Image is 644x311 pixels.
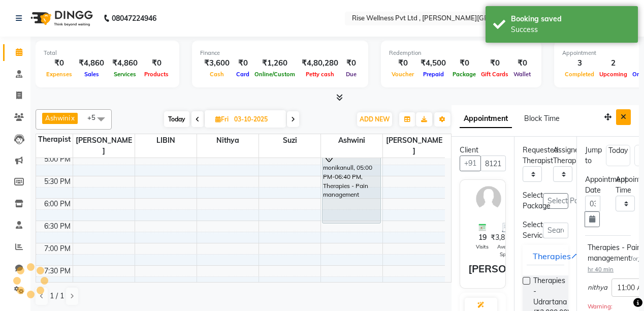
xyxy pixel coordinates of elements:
span: Expenses [44,71,75,78]
div: ₹0 [44,57,75,69]
input: Search by service name [543,223,568,238]
div: ₹0 [342,57,360,69]
div: Total [44,49,171,57]
span: Upcoming [597,71,630,78]
div: 7:00 PM [42,243,73,254]
div: monikanull, 05:00 PM-06:40 PM, Therapies - Pain management [323,150,380,223]
div: 2 [597,57,630,69]
div: ₹0 [142,57,171,69]
div: ₹3,600 [200,57,234,69]
button: Close [616,109,631,125]
div: Assigned Therapist [553,145,568,166]
span: Today [164,111,189,127]
span: 1 / 1 [50,291,64,301]
div: ₹4,80,280 [298,57,342,69]
div: ₹0 [511,57,533,69]
span: [PERSON_NAME] [73,134,135,158]
span: Average Spent [491,243,523,258]
input: 2025-10-03 [231,112,282,127]
div: 7:30 PM [42,266,73,276]
button: Select Package [543,193,568,209]
span: nithya [197,134,259,147]
div: Client [460,145,506,155]
div: Requested Therapist [523,145,538,166]
span: Ashwini [45,114,70,122]
button: Therapies [527,247,564,265]
span: LIBIN [135,134,197,147]
span: +5 [87,113,103,121]
div: 5:30 PM [42,176,73,187]
div: ₹4,860 [75,57,108,69]
span: Online/Custom [252,71,298,78]
div: Success [511,24,630,35]
div: Select Package [515,190,535,211]
div: [PERSON_NAME] [468,261,553,276]
span: Voucher [389,71,416,78]
span: Ashwini [321,134,382,147]
div: Finance [200,49,360,57]
div: Therapies - Pain management [588,242,641,274]
span: Due [343,71,359,78]
span: ADD NEW [360,115,390,123]
span: Card [234,71,252,78]
input: Search by Name/Mobile/Email/Code [480,155,506,171]
span: suzi [259,134,320,147]
span: Gift Cards [478,71,511,78]
div: Jump to [585,145,602,166]
div: ₹4,860 [108,57,142,69]
div: 3 [562,57,597,69]
span: nithya [588,283,607,293]
div: Today [608,145,628,156]
div: Appointment Time [616,174,631,196]
div: Appointment Date [585,174,600,196]
span: Completed [562,71,597,78]
span: Visits [476,243,489,251]
span: [PERSON_NAME] [383,134,445,158]
button: +91 [460,155,481,171]
div: ₹0 [234,57,252,69]
span: Products [142,71,171,78]
span: Appointment [460,110,512,128]
span: Prepaid [421,71,446,78]
b: 08047224946 [112,4,156,33]
span: Wallet [511,71,533,78]
span: Cash [207,71,227,78]
button: ADD NEW [357,112,392,127]
img: avatar [474,184,503,213]
input: yyyy-mm-dd [585,196,600,211]
span: Petty cash [303,71,337,78]
div: ₹1,260 [252,57,298,69]
div: ₹4,500 [416,57,450,69]
div: Select Services [515,220,535,241]
a: x [70,114,75,122]
div: ₹0 [478,57,511,69]
span: Fri [213,115,231,123]
div: Redemption [389,49,533,57]
span: Services [111,71,139,78]
span: Sales [82,71,102,78]
div: Therapist [36,134,73,145]
img: logo [26,4,95,33]
div: 5:00 PM [42,154,73,165]
div: 6:30 PM [42,221,73,232]
span: ₹3,828.26 [491,232,523,243]
div: ₹0 [389,57,416,69]
div: Booking saved [511,14,630,24]
div: 6:00 PM [42,199,73,209]
span: Package [450,71,478,78]
span: 19 [478,232,487,243]
div: ₹0 [450,57,478,69]
div: Therapies [533,250,571,262]
span: Block Time [524,114,560,123]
